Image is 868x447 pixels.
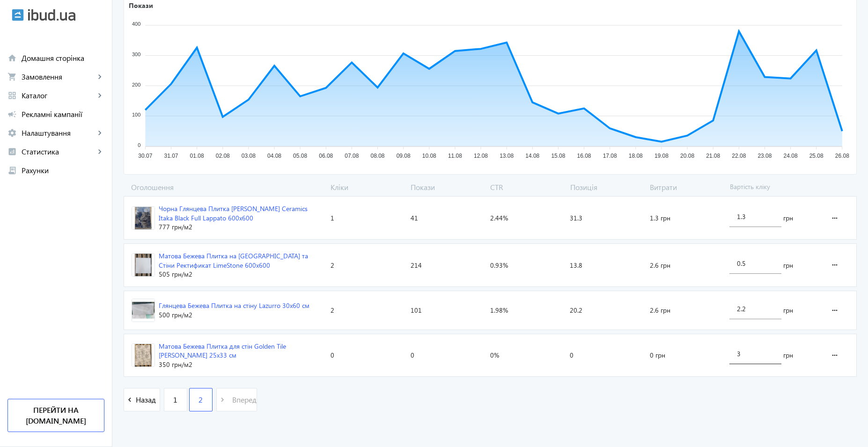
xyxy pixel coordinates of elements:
[7,399,104,432] a: Перейти на [DOMAIN_NAME]
[758,153,772,160] tspan: 23.08
[95,91,104,100] mat-icon: keyboard_arrow_right
[829,254,840,276] mat-icon: more_horiz
[655,153,669,160] tspan: 19.08
[7,72,17,81] mat-icon: shopping_cart
[570,306,582,315] span: 20.2
[159,270,323,279] div: 505 грн /м2
[159,301,309,310] div: Глянцева Бежева Плитка на стіну Lazurro 30х60 см
[124,388,160,411] button: Назад
[138,142,140,148] tspan: 0
[490,306,508,315] span: 1.98%
[629,153,643,160] tspan: 18.08
[132,22,140,27] tspan: 400
[159,204,323,222] div: Чорна Глянцева Плитка [PERSON_NAME] Ceramics Itaka Black Full Lappato 600х600
[267,153,281,160] tspan: 04.08
[570,261,582,270] span: 13.8
[490,261,508,270] span: 0.93%
[132,254,154,276] img: 12494684409d4b1bd88466533518662-e564628ff5.jpg
[577,153,591,160] tspan: 16.08
[199,395,203,405] span: 2
[829,207,840,229] mat-icon: more_horiz
[809,153,824,160] tspan: 25.08
[138,153,152,160] tspan: 30.07
[411,213,418,223] span: 41
[732,153,746,160] tspan: 22.08
[159,310,309,320] div: 500 грн /м2
[7,110,17,119] mat-icon: campaign
[22,147,95,156] span: Статистика
[783,261,793,270] span: грн
[7,91,17,100] mat-icon: grid_view
[95,72,104,81] mat-icon: keyboard_arrow_right
[783,213,793,223] span: грн
[829,299,840,322] mat-icon: more_horiz
[783,306,793,315] span: грн
[835,153,849,160] tspan: 26.08
[132,299,154,322] img: 11494684b1af27e8975247746565097-1beeb51162.jpg
[129,1,153,10] text: Покази
[422,153,436,160] tspan: 10.08
[7,128,17,138] mat-icon: settings
[132,82,140,88] tspan: 200
[22,72,95,81] span: Замовлення
[411,351,414,360] span: 0
[242,153,256,160] tspan: 03.08
[570,351,574,360] span: 0
[650,351,665,360] span: 0 грн
[650,306,670,315] span: 2.6 грн
[95,128,104,138] mat-icon: keyboard_arrow_right
[7,147,17,156] mat-icon: analytics
[190,153,204,160] tspan: 01.08
[124,394,136,406] mat-icon: navigate_before
[680,153,694,160] tspan: 20.08
[646,182,726,192] span: Витрати
[345,153,359,160] tspan: 07.08
[411,261,422,270] span: 214
[136,395,160,405] span: Назад
[726,182,821,192] span: Вартість кліку
[551,153,565,160] tspan: 15.08
[327,182,407,192] span: Кліки
[124,182,327,192] span: Оголошення
[486,182,566,192] span: CTR
[22,128,95,138] span: Налаштування
[22,110,104,119] span: Рекламні кампанії
[784,153,798,160] tspan: 24.08
[293,153,307,160] tspan: 05.08
[411,306,422,315] span: 101
[22,91,95,100] span: Каталог
[829,344,840,366] mat-icon: more_horiz
[159,342,323,360] div: Матова Бежева Плитка для стін Golden Tile [PERSON_NAME] 25х33 см
[159,222,323,232] div: 777 грн /м2
[448,153,462,160] tspan: 11.08
[397,153,411,160] tspan: 09.08
[132,344,154,366] img: 3202268a81e2fb808d8267811152271-5465861809.jpg
[331,351,334,360] span: 0
[95,147,104,156] mat-icon: keyboard_arrow_right
[706,153,720,160] tspan: 21.08
[500,153,514,160] tspan: 13.08
[22,166,104,175] span: Рахунки
[783,351,793,360] span: грн
[173,395,177,405] span: 1
[650,213,670,223] span: 1.3 грн
[490,351,499,360] span: 0%
[164,153,178,160] tspan: 31.07
[525,153,539,160] tspan: 14.08
[12,9,24,21] img: ibud.svg
[28,9,75,21] img: ibud_text.svg
[132,207,154,229] img: 2534368440691603d50516224331908-f04db526d9.jpg
[603,153,617,160] tspan: 17.08
[370,153,384,160] tspan: 08.08
[132,112,140,118] tspan: 100
[159,251,323,270] div: Матова Бежева Плитка на [GEOGRAPHIC_DATA] та Стіни Ректификат LimeStone 600х600
[319,153,333,160] tspan: 06.08
[159,360,323,369] div: 350 грн /м2
[7,53,17,63] mat-icon: home
[331,213,334,223] span: 1
[650,261,670,270] span: 2.6 грн
[331,261,334,270] span: 2
[407,182,487,192] span: Покази
[570,213,582,223] span: 31.3
[22,53,104,63] span: Домашня сторінка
